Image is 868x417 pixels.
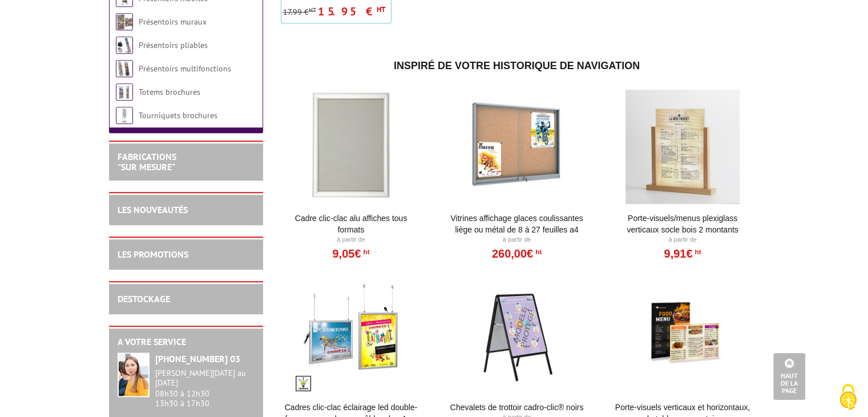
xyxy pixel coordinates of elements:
h2: A votre service [118,337,255,347]
p: À partir de [612,235,753,244]
img: Totems brochures [116,83,133,101]
button: Cookies (fenêtre modale) [828,378,868,417]
div: [PERSON_NAME][DATE] au [DATE] [155,368,255,388]
a: Présentoirs muraux [139,17,207,27]
span: Inspiré de votre historique de navigation [394,60,640,71]
a: 260,00€HT [492,250,542,257]
a: Présentoirs multifonctions [139,63,231,74]
a: Cadre Clic-Clac Alu affiches tous formats [281,212,422,235]
a: Totems brochures [139,87,200,97]
a: Tourniquets brochures [139,110,217,121]
p: 17.99 € [283,8,316,17]
a: 9,05€HT [332,250,369,257]
sup: HT [533,248,542,256]
p: À partir de [446,235,587,244]
a: FABRICATIONS"Sur Mesure" [118,151,176,173]
a: Haut de la page [773,353,805,400]
sup: HT [377,5,385,14]
p: 15.95 € [318,8,385,15]
img: Présentoirs muraux [116,13,133,30]
p: À partir de [281,235,422,244]
img: Tourniquets brochures [116,107,133,124]
a: LES PROMOTIONS [118,248,188,260]
img: widget-service.jpg [118,352,150,397]
sup: HT [692,248,701,256]
a: LES NOUVEAUTÉS [118,204,188,215]
sup: HT [309,6,316,14]
a: DESTOCKAGE [118,293,170,304]
a: 9,91€HT [664,250,701,257]
img: Présentoirs pliables [116,37,133,54]
sup: HT [361,248,369,256]
a: Porte-Visuels/Menus Plexiglass Verticaux Socle Bois 2 Montants [612,212,753,235]
img: Cookies (fenêtre modale) [834,383,862,411]
div: 08h30 à 12h30 13h30 à 17h30 [155,368,255,408]
strong: [PHONE_NUMBER] 03 [155,353,240,364]
a: Présentoirs pliables [139,40,208,50]
a: Vitrines affichage glaces coulissantes liège ou métal de 8 à 27 feuilles A4 [446,212,587,235]
a: Chevalets de trottoir Cadro-Clic® Noirs [446,402,587,413]
img: Présentoirs multifonctions [116,60,133,77]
